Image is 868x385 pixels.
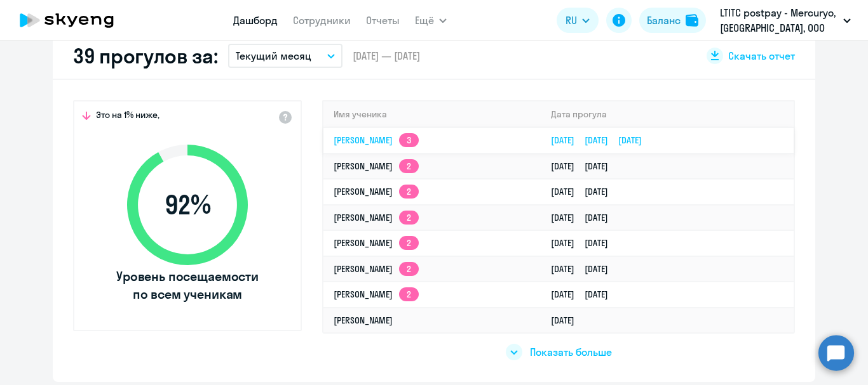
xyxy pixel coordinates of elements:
[73,43,218,69] h2: 39 прогулов за:
[236,48,311,63] p: Текущий месяц
[323,101,541,127] th: Имя ученика
[399,185,419,199] app-skyeng-badge: 2
[415,13,434,28] span: Ещё
[551,263,618,275] a: [DATE][DATE]
[353,49,420,63] span: [DATE] — [DATE]
[566,13,577,28] span: RU
[114,190,261,220] span: 92 %
[334,263,419,275] a: [PERSON_NAME]2
[334,160,419,172] a: [PERSON_NAME]2
[551,237,618,249] a: [DATE][DATE]
[334,134,419,146] a: [PERSON_NAME]3
[293,14,351,27] a: Сотрудники
[334,315,393,326] a: [PERSON_NAME]
[541,101,794,127] th: Дата прогула
[96,109,159,124] span: Это на 1% ниже,
[399,211,419,225] app-skyeng-badge: 2
[399,236,419,250] app-skyeng-badge: 2
[399,262,419,276] app-skyeng-badge: 2
[334,186,419,197] a: [PERSON_NAME]2
[399,133,419,147] app-skyeng-badge: 3
[334,237,419,249] a: [PERSON_NAME]2
[714,5,857,36] button: LTITC postpay - Mercuryo, [GEOGRAPHIC_DATA], ООО
[415,8,447,33] button: Ещё
[551,134,652,146] a: [DATE][DATE][DATE]
[366,14,400,27] a: Отчеты
[686,14,698,27] img: balance
[334,212,419,223] a: [PERSON_NAME]2
[233,14,278,27] a: Дашборд
[647,13,681,28] div: Баланс
[228,44,342,68] button: Текущий месяц
[551,315,585,326] a: [DATE]
[399,159,419,173] app-skyeng-badge: 2
[720,5,838,36] p: LTITC postpay - Mercuryo, [GEOGRAPHIC_DATA], ООО
[557,8,599,33] button: RU
[530,345,612,359] span: Показать больше
[551,186,618,197] a: [DATE][DATE]
[551,289,618,300] a: [DATE][DATE]
[399,287,419,301] app-skyeng-badge: 2
[551,212,618,223] a: [DATE][DATE]
[639,8,706,33] button: Балансbalance
[551,160,618,172] a: [DATE][DATE]
[728,49,795,63] span: Скачать отчет
[334,289,419,300] a: [PERSON_NAME]2
[114,268,261,303] span: Уровень посещаемости по всем ученикам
